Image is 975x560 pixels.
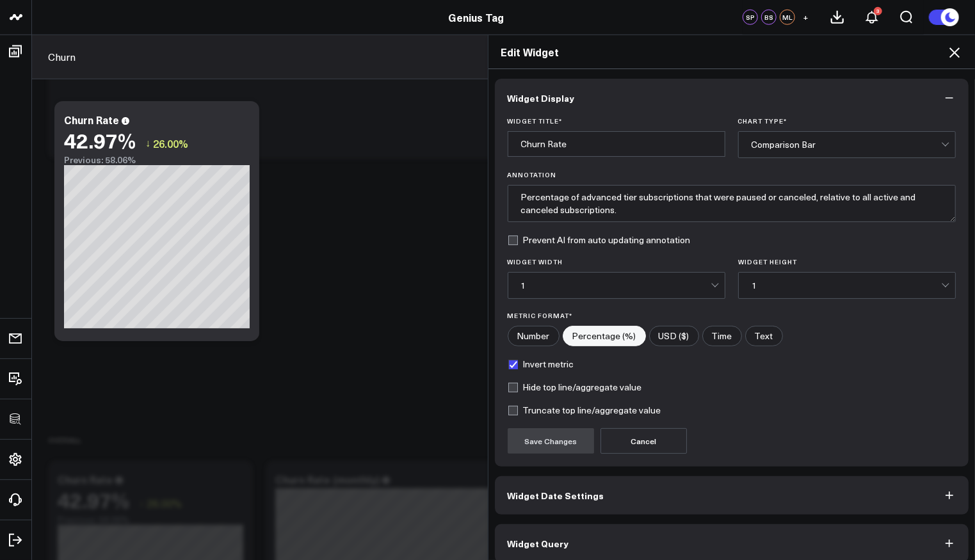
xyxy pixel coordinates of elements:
h2: Edit Widget [501,45,963,59]
label: Prevent AI from auto updating annotation [508,235,691,245]
label: Number [508,326,560,346]
div: 1 [521,280,711,291]
label: Chart Type * [738,117,956,125]
label: Text [745,326,783,346]
label: USD ($) [649,326,699,346]
label: Truncate top line/aggregate value [508,405,661,415]
div: Comparison Bar [752,140,941,150]
label: Widget Width [508,258,725,266]
div: ML [780,10,795,25]
button: Cancel [600,428,687,454]
span: + [803,13,809,22]
label: Annotation [508,171,956,179]
div: 3 [874,7,882,15]
button: Widget Display [495,79,969,117]
input: Enter your widget title [508,131,725,157]
textarea: Percentage of advanced tier subscriptions that were paused or canceled, relative to all active an... [508,185,956,222]
label: Percentage (%) [563,326,646,346]
div: BS [761,10,777,25]
span: Widget Display [508,93,575,103]
label: Hide top line/aggregate value [508,382,642,392]
label: Metric Format* [508,312,956,319]
label: Invert metric [508,359,574,369]
label: Widget Title * [508,117,725,125]
a: Genius Tag [449,10,504,24]
div: 1 [752,280,941,291]
span: Widget Date Settings [508,490,604,500]
label: Time [702,326,742,346]
button: Widget Date Settings [495,476,969,515]
span: Widget Query [508,538,569,548]
button: Save Changes [508,428,594,454]
div: SP [743,10,758,25]
button: + [798,10,814,25]
label: Widget Height [738,258,956,266]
